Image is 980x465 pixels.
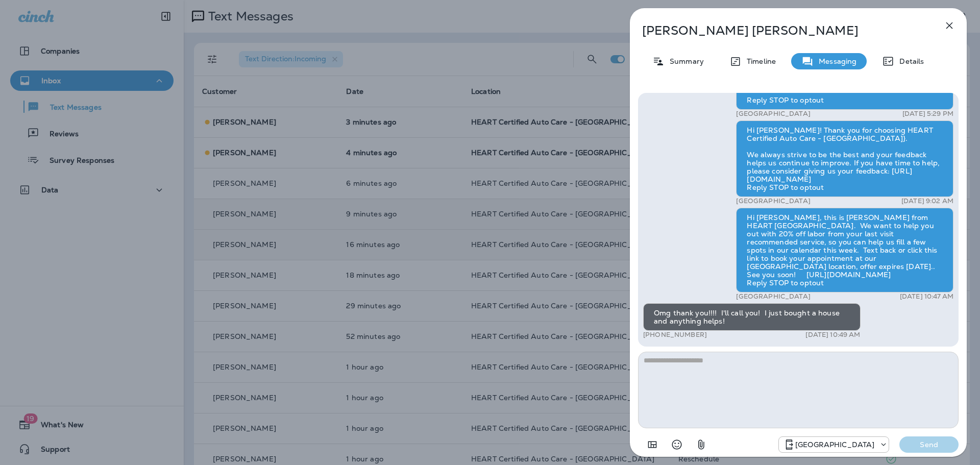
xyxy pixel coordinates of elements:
p: [DATE] 10:47 AM [900,292,953,301]
p: [GEOGRAPHIC_DATA] [736,110,810,118]
p: [DATE] 5:29 PM [902,110,953,118]
p: Messaging [814,57,856,65]
button: Select an emoji [667,434,687,455]
button: Add in a premade template [642,434,663,455]
div: Hi [PERSON_NAME], this is [PERSON_NAME] from HEART [GEOGRAPHIC_DATA]. We want to help you out wit... [736,208,953,292]
p: [GEOGRAPHIC_DATA] [795,440,874,449]
div: +1 (847) 262-3704 [779,438,889,451]
div: Omg thank you!!!! I'll call you! I just bought a house and anything helps! [643,303,861,331]
p: Details [894,57,924,65]
p: Summary [665,57,704,65]
p: [GEOGRAPHIC_DATA] [736,292,810,301]
p: [DATE] 9:02 AM [901,197,953,205]
div: Hi [PERSON_NAME]! Thank you for choosing HEART Certified Auto Care - [GEOGRAPHIC_DATA]}. We alway... [736,120,953,197]
p: [PHONE_NUMBER] [643,331,707,339]
p: Timeline [742,57,776,65]
p: [GEOGRAPHIC_DATA] [736,197,810,205]
p: [PERSON_NAME] [PERSON_NAME] [642,23,921,38]
p: [DATE] 10:49 AM [805,331,860,339]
